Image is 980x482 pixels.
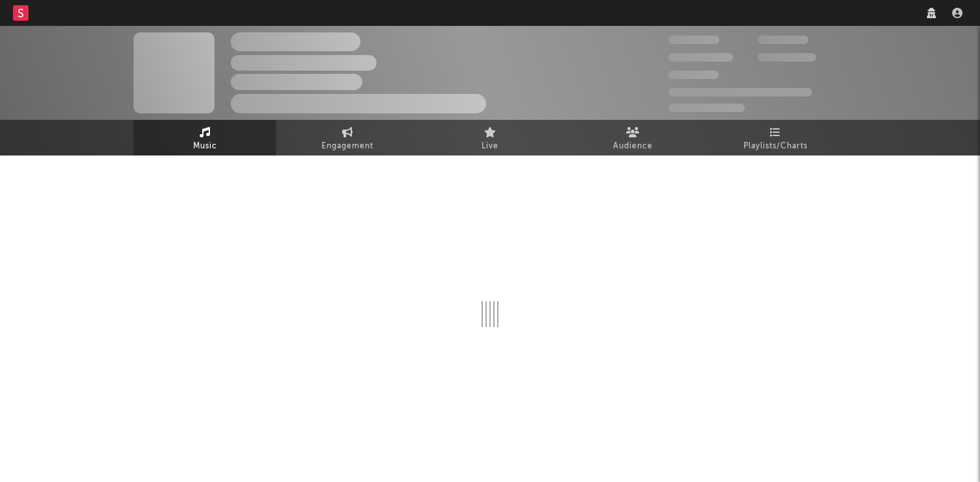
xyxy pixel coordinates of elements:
span: Playlists/Charts [743,139,808,154]
span: Music [193,139,217,154]
a: Live [419,120,561,155]
a: Playlists/Charts [704,120,846,155]
span: 50 000 000 [668,53,733,62]
a: Audience [561,120,704,155]
span: Audience [613,139,653,154]
span: 300 000 [668,36,719,44]
a: Music [134,120,276,155]
span: 100 000 [758,36,808,44]
span: Jump Score: 85.0 [668,104,745,112]
span: 100 000 [668,71,719,79]
span: 50 000 000 Monthly Listeners [668,88,812,97]
span: Engagement [321,139,373,154]
span: 1 000 000 [758,53,816,62]
span: Live [482,139,498,154]
a: Engagement [276,120,419,155]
